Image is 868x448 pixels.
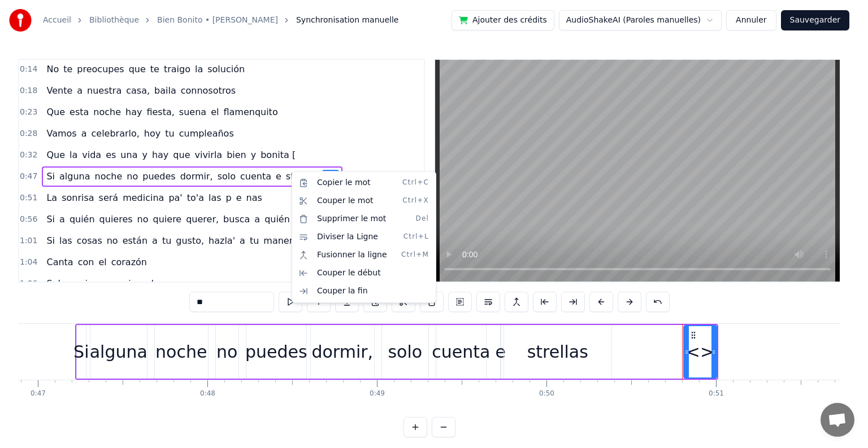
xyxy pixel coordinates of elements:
div: Couper le mot [294,192,433,210]
span: Ctrl+X [402,196,429,205]
div: Couper la fin [294,282,433,300]
div: Supprimer le mot [294,210,433,228]
div: Copier le mot [294,174,433,192]
span: Ctrl+M [401,251,429,260]
div: Couper le début [294,264,433,282]
span: Ctrl+C [402,178,429,187]
span: Del [415,214,429,223]
div: Diviser la Ligne [294,228,433,246]
div: Fusionner la ligne [294,246,433,264]
span: Ctrl+L [403,232,429,241]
